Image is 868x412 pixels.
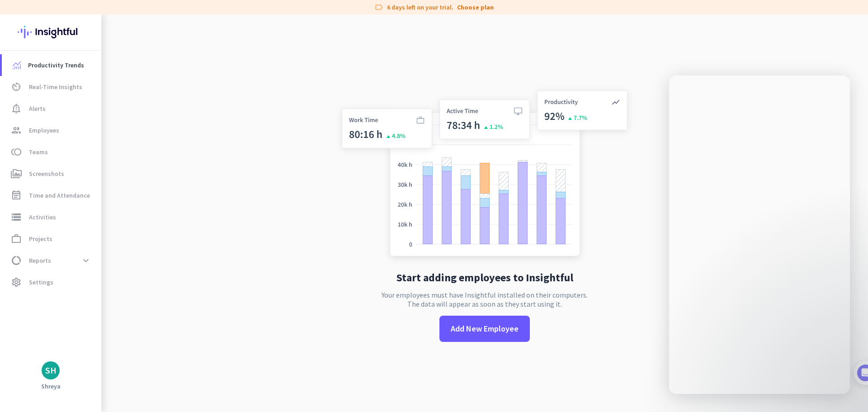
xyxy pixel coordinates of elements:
[11,190,22,201] i: event_note
[29,147,48,157] span: Teams
[2,206,101,228] a: storageActivities
[11,168,22,179] i: perm_media
[2,98,101,119] a: notification_importantAlerts
[78,252,94,269] button: expand_more
[45,366,57,375] div: SH
[669,76,850,394] iframe: Intercom live chat
[11,277,22,288] i: settings
[29,190,90,201] span: Time and Attendance
[18,14,84,50] img: Insightful logo
[29,103,46,114] span: Alerts
[29,277,53,288] span: Settings
[2,250,101,271] a: data_usageReportsexpand_more
[29,255,51,266] span: Reports
[29,168,64,179] span: Screenshots
[2,185,101,206] a: event_noteTime and Attendance
[2,119,101,141] a: groupEmployees
[28,60,84,71] span: Productivity Trends
[29,233,52,244] span: Projects
[11,125,22,136] i: group
[451,323,519,335] span: Add New Employee
[11,233,22,244] i: work_outline
[29,125,59,136] span: Employees
[2,163,101,185] a: perm_mediaScreenshots
[2,271,101,293] a: settingsSettings
[439,316,530,342] button: Add New Employee
[11,147,22,157] i: toll
[2,76,101,98] a: av_timerReal-Time Insights
[11,103,22,114] i: notification_important
[29,212,56,223] span: Activities
[11,212,22,223] i: storage
[335,85,634,265] img: no-search-results
[11,255,22,266] i: data_usage
[2,228,101,250] a: work_outlineProjects
[2,54,101,76] a: menu-itemProductivity Trends
[382,290,588,308] p: Your employees must have Insightful installed on their computers. The data will appear as soon as...
[13,61,21,69] img: menu-item
[11,81,22,92] i: av_timer
[2,141,101,163] a: tollTeams
[396,272,573,283] h2: Start adding employees to Insightful
[457,3,494,12] a: Choose plan
[374,3,383,12] i: label
[29,81,82,92] span: Real-Time Insights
